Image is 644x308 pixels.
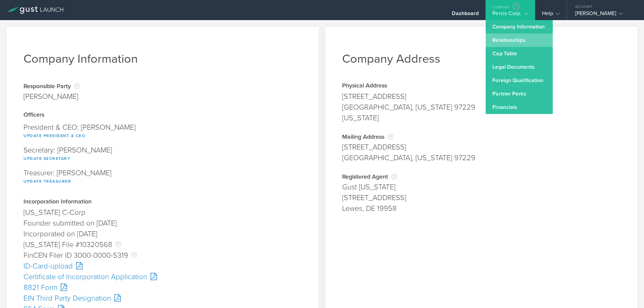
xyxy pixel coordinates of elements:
div: EIN Third Party Designation [23,293,302,304]
div: Secretary: [PERSON_NAME] [23,143,302,166]
h1: Company Address [342,52,621,66]
div: Certificate of Incorporation Application [23,271,302,282]
div: Registered Agent [342,173,621,180]
div: [STREET_ADDRESS] [342,192,621,203]
div: [STREET_ADDRESS] [342,142,621,152]
div: Founder submitted on [DATE] [23,218,302,229]
div: Help [542,10,560,20]
button: Update Secretary [23,155,70,163]
div: FinCEN Filer ID 3000-0000-5319 [23,250,302,261]
div: [GEOGRAPHIC_DATA], [US_STATE] 97229 [342,102,621,113]
div: 8821 Form [23,282,302,293]
iframe: Chat Widget [610,276,644,308]
div: [US_STATE] [342,113,621,123]
div: [GEOGRAPHIC_DATA], [US_STATE] 97229 [342,152,621,163]
div: Incorporation Information [23,199,302,205]
div: Lewes, DE 19958 [342,203,621,214]
div: Physical Address [342,83,621,89]
div: President & CEO: [PERSON_NAME] [23,120,302,143]
div: ID-Card-upload [23,261,302,271]
div: Mailing Address [342,133,621,140]
div: [PERSON_NAME] [23,91,79,102]
button: Update President & CEO [23,132,85,140]
div: Gust [US_STATE] [342,182,621,192]
div: [PERSON_NAME] [575,10,632,20]
div: Treasurer: [PERSON_NAME] [23,166,302,189]
div: [US_STATE] File #10320568 [23,239,302,250]
button: Update Treasurer [23,177,71,185]
div: Officers [23,112,302,119]
div: [STREET_ADDRESS] [342,91,621,102]
div: Responsible Party [23,83,79,89]
h1: Company Information [23,52,302,66]
div: [US_STATE] C-Corp [23,207,302,218]
div: Dashboard [452,10,479,20]
div: Incorporated on [DATE] [23,229,302,239]
div: Percix Corp. [492,10,528,20]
